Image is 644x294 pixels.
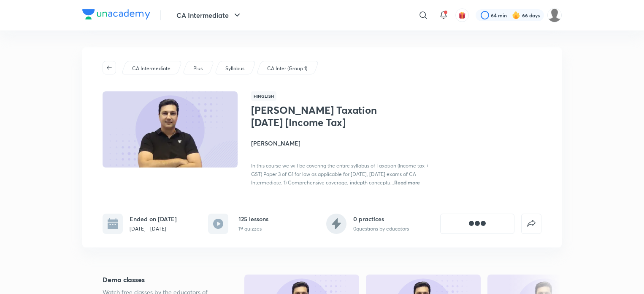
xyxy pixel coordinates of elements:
[547,8,562,22] img: dhanak
[171,7,247,24] button: CA Intermediate
[455,8,469,22] button: avatar
[251,104,389,129] h1: [PERSON_NAME] Taxation [DATE] [Income Tax]
[267,65,307,72] p: CA Inter (Group 1)
[238,225,268,233] p: 19 quizzes
[192,65,204,72] a: Plus
[353,225,409,233] p: 0 questions by educators
[132,65,170,72] p: CA Intermediate
[130,225,177,233] p: [DATE] - [DATE]
[251,162,429,186] span: In this course we will be covering the entire syllabus of Taxation (Income tax + GST) Paper 3 of ...
[521,214,541,234] button: false
[440,214,514,234] button: [object Object]
[394,179,420,186] span: Read more
[512,11,520,19] img: streak
[266,65,309,72] a: CA Inter (Group 1)
[238,214,268,223] h6: 125 lessons
[130,214,177,223] h6: Ended on [DATE]
[251,139,440,148] h4: [PERSON_NAME]
[131,65,172,72] a: CA Intermediate
[225,65,244,72] p: Syllabus
[193,65,203,72] p: Plus
[353,214,409,223] h6: 0 practices
[82,9,150,19] img: Company Logo
[458,11,466,19] img: avatar
[224,65,246,72] a: Syllabus
[82,9,150,22] a: Company Logo
[101,91,239,168] img: Thumbnail
[251,91,276,101] span: Hinglish
[103,275,217,285] h5: Demo classes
